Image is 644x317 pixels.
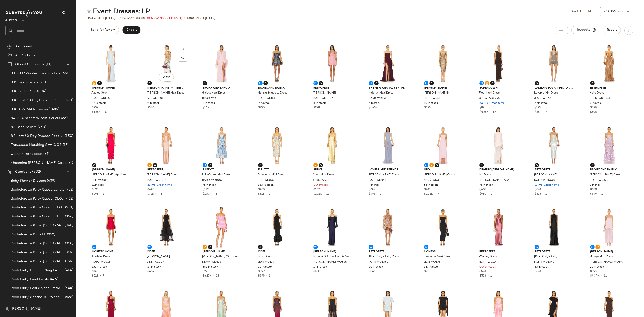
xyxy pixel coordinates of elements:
span: MORE TO COME [92,250,130,254]
span: [PERSON_NAME] [313,91,336,95]
span: • [156,193,161,196]
span: $895 [92,188,98,192]
span: 2 [380,193,381,196]
span: retrofete [479,250,517,254]
span: ROFR-WD1042 [534,260,554,264]
span: 8.8 Best-Sellers [11,125,37,130]
span: 66 in stock [424,183,438,187]
span: Curations [15,169,31,174]
span: The New Arrivals by [PERSON_NAME] [369,86,407,90]
span: Deme by [PERSON_NAME] [479,168,517,172]
img: ELLI-WD876_V1.jpg [254,125,300,166]
span: retrofete [535,168,573,172]
span: (5) [44,151,49,157]
img: LLIF-WD18_V1.jpg [88,125,133,166]
span: $1.45K [369,106,378,110]
span: 4 in stock [203,101,215,105]
span: Bronx and Banco [590,168,628,172]
span: • [184,16,185,21]
span: $1.55K [92,111,101,114]
span: [PERSON_NAME] Applique Bustier Maxi Dress [91,173,129,177]
span: $480 [479,188,487,192]
span: $998 [313,106,320,110]
span: (364) [64,250,73,255]
span: Bardot [203,168,241,172]
img: SHON-WD685_V1.jpg [310,206,355,248]
span: [PERSON_NAME] + [PERSON_NAME] [147,86,185,90]
img: SHON-WD697_V1.jpg [587,206,632,248]
span: Export [126,28,137,32]
span: Maraya Strapless Dress [258,91,287,95]
span: • [117,16,119,21]
span: 11 in stock [92,183,105,187]
span: 1220 [120,17,128,20]
span: $495 [424,106,431,110]
span: JLON-WD70 [534,96,551,100]
span: LOVF-WD4411 [368,178,388,182]
img: LIDR-WD195_V1.jpg [254,206,300,248]
span: 8.15 Last 60 Day Dresses Receipt [11,98,64,103]
span: $698 [535,188,541,192]
span: • [264,193,269,196]
span: $1.1K [203,106,210,110]
span: BROR-WD830 [590,178,609,182]
span: retrofete [369,250,407,254]
button: View [159,73,174,81]
span: 8.4-8.10 Western Best-Sellers [11,116,60,121]
span: View [162,75,170,79]
span: (66) [60,116,68,121]
span: superdown [479,86,517,90]
img: BROR-WD813_V1.jpg [199,43,244,84]
span: ROFR-WD1008 [534,178,555,182]
span: (348) [64,223,73,228]
span: $289 [424,188,430,192]
span: Isla Dress [479,173,491,177]
img: svg%3e [5,307,9,311]
span: [PERSON_NAME] [203,250,241,254]
span: (336) [64,214,73,219]
img: MOTO-WD816_V1.jpg [88,206,133,248]
span: 8.15 Best-Sellers [11,80,38,85]
img: ROFR-WD1044_V1.jpg [476,206,521,248]
span: [PERSON_NAME] [92,86,130,90]
span: $195 [535,106,541,110]
img: ROFR-WD1050_V1.jpg [365,206,410,248]
span: $598 [590,111,597,114]
span: [PERSON_NAME]-WD697 [590,260,623,264]
span: 150 in stock [258,183,274,187]
span: 37 Pre-Order Items [535,183,559,187]
span: [PERSON_NAME] [92,168,130,172]
span: 4 in stock [369,183,381,187]
span: Francesca Matching Sets OOS [11,143,62,148]
img: svg%3e [596,246,599,248]
img: svg%3e [480,164,483,166]
span: $249 [369,188,375,192]
img: LOVF-WD4411_V1.jpg [365,125,410,166]
img: BARD-WD1003_V1.jpg [199,125,244,166]
span: $82 [479,106,484,110]
span: [PERSON_NAME] Gown [424,173,455,177]
span: 8.8 Last 60 Day Dresses Receipts Best-Sellers [11,134,64,139]
img: BROR-WD830_V1.jpg [587,125,632,166]
span: [PERSON_NAME] in [424,91,449,95]
div: Event Dresses: LP [87,7,150,16]
span: • [101,111,105,114]
span: BROR-WD883 [258,96,276,100]
span: Bachelorette Party Guest: [GEOGRAPHIC_DATA] [11,205,64,210]
span: 1 in stock [590,183,602,187]
span: $598 [590,106,597,110]
span: Baby Shower Dresses [11,178,46,183]
span: Fleur Maxi Dress [479,91,500,95]
span: 2 [269,193,270,196]
img: svg%3e [320,164,322,166]
img: SPDW-WD2946_V1.jpg [476,43,521,84]
span: [PERSON_NAME] [424,86,462,90]
span: (11) [44,62,51,67]
span: $516 [258,193,264,196]
img: ROFR-WD1038_V1.jpg [587,43,632,84]
span: 5 [161,193,162,196]
span: 1 [601,193,603,196]
span: • [433,193,438,196]
img: svg%3e [203,82,206,85]
span: $698 [535,193,541,196]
